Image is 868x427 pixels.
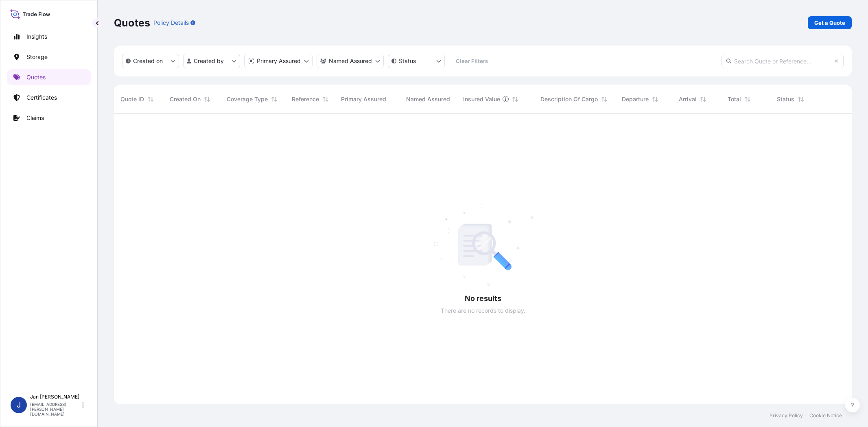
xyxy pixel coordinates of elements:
button: Sort [599,94,609,104]
span: Named Assured [406,95,450,103]
p: [EMAIL_ADDRESS][PERSON_NAME][DOMAIN_NAME] [30,402,81,416]
a: Privacy Policy [770,412,803,419]
button: Sort [146,94,155,104]
button: certificateStatus Filter options [388,54,445,68]
span: Description Of Cargo [540,95,598,103]
span: Insured Value [463,95,500,103]
p: Quotes [114,16,150,29]
button: Clear Filters [449,54,494,68]
button: Sort [321,94,330,104]
span: Status [777,95,794,103]
a: Cookie Notice [809,412,842,419]
p: Policy Details [153,19,189,27]
span: Coverage Type [227,95,268,103]
button: createdBy Filter options [183,54,240,68]
button: Sort [743,94,752,104]
span: J [17,401,21,409]
button: createdOn Filter options [122,54,179,68]
p: Storage [26,53,48,61]
span: Created On [170,95,201,103]
span: Departure [622,95,649,103]
p: Clear Filters [456,57,488,65]
p: Insights [26,33,47,41]
p: Jan [PERSON_NAME] [30,394,81,400]
span: Quote ID [120,95,144,103]
button: cargoOwner Filter options [317,54,384,68]
span: Primary Assured [341,95,386,103]
a: Get a Quote [808,16,852,29]
p: Quotes [26,73,46,81]
span: Reference [292,95,319,103]
button: Sort [698,94,708,104]
p: Created by [194,57,224,65]
button: distributor Filter options [244,54,313,68]
a: Insights [7,28,91,45]
button: Sort [796,94,806,104]
input: Search Quote or Reference... [722,54,844,68]
p: Created on [133,57,163,65]
button: Sort [510,94,520,104]
p: Get a Quote [814,19,845,27]
p: Primary Assured [257,57,301,65]
p: Named Assured [329,57,372,65]
a: Claims [7,110,91,126]
p: Certificates [26,94,57,102]
button: Sort [650,94,660,104]
a: Storage [7,49,91,65]
span: Arrival [679,95,697,103]
a: Quotes [7,69,91,85]
button: Sort [269,94,279,104]
p: Status [399,57,416,65]
p: Claims [26,114,44,122]
span: Total [728,95,741,103]
button: Sort [202,94,212,104]
a: Certificates [7,89,91,106]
